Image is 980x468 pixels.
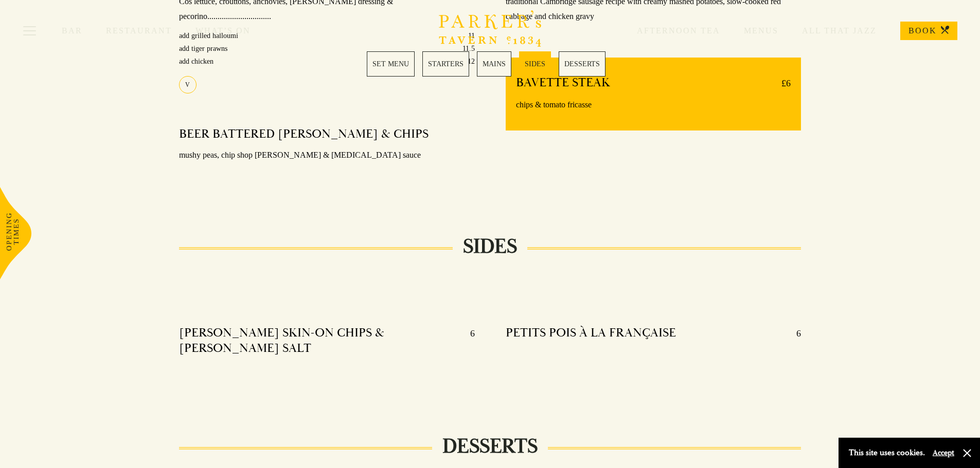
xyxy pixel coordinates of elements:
[432,434,548,459] h2: DESSERTS
[453,234,527,259] h2: SIDES
[460,325,475,356] p: 6
[477,51,511,77] a: 3 / 5
[849,445,925,460] p: This site uses cookies.
[786,325,801,342] p: 6
[559,51,605,77] a: 5 / 5
[519,51,551,77] a: 4 / 5
[179,148,475,163] p: mushy peas, chip shop [PERSON_NAME] & [MEDICAL_DATA] sauce
[506,325,676,342] h4: PETITS POIS À LA FRANÇAISE
[179,126,429,142] h4: BEER BATTERED [PERSON_NAME] & CHIPS
[962,448,972,458] button: Close and accept
[179,325,460,356] h4: [PERSON_NAME] SKIN-ON CHIPS & [PERSON_NAME] SALT
[933,448,954,458] button: Accept
[422,51,469,77] a: 2 / 5
[516,98,791,113] p: chips & tomato fricasse
[367,51,415,77] a: 1 / 5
